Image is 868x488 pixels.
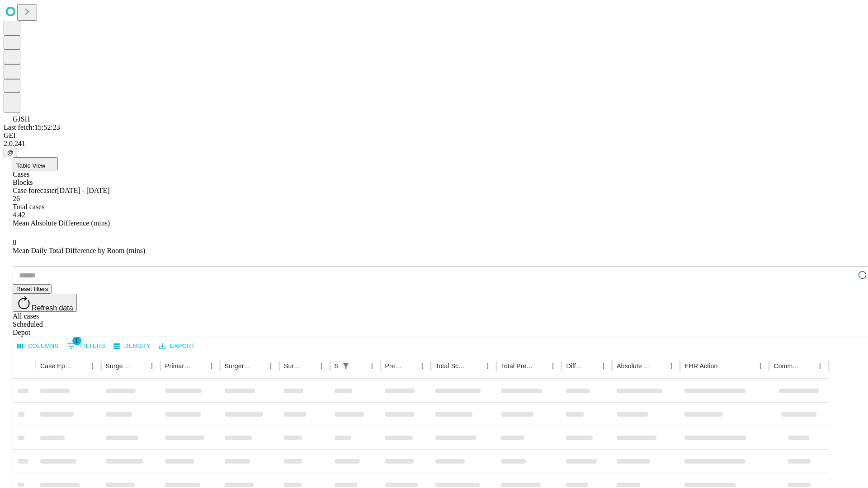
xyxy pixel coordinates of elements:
span: Mean Daily Total Difference by Room (mins) [13,247,145,254]
button: Sort [718,360,731,372]
span: [DATE] - [DATE] [57,187,109,194]
button: Menu [597,360,610,372]
div: Surgeon Name [106,362,132,370]
div: Comments [774,362,800,370]
span: Case forecaster [13,187,57,194]
span: @ [7,149,14,156]
button: Export [157,339,197,353]
button: Reset filters [13,284,52,294]
button: Menu [146,360,158,372]
span: Last fetch: 15:52:23 [4,123,60,131]
div: 1 active filter [340,360,352,372]
span: Mean Absolute Difference (mins) [13,219,110,227]
span: 1 [72,336,81,345]
span: 8 [13,239,16,246]
div: Primary Service [165,362,191,370]
button: Sort [469,360,481,372]
div: 2.0.241 [4,140,864,148]
button: Sort [193,360,205,372]
button: Sort [74,360,86,372]
span: 4.42 [13,211,25,219]
div: Absolute Difference [617,362,651,370]
button: Sort [585,360,597,372]
button: Show filters [65,339,108,353]
div: Surgery Date [284,362,302,370]
button: Select columns [15,339,61,353]
button: Menu [481,360,494,372]
button: Menu [547,360,559,372]
button: Menu [264,360,277,372]
div: Scheduled In Room Duration [335,362,339,370]
button: Menu [814,360,826,372]
button: Show filters [340,360,352,372]
span: Refresh data [32,304,73,312]
button: Sort [252,360,264,372]
span: GJSH [13,115,30,123]
button: Sort [302,360,315,372]
div: Surgery Name [225,362,251,370]
button: Density [111,339,153,353]
button: Sort [534,360,547,372]
button: Sort [353,360,366,372]
div: Total Predicted Duration [501,362,533,370]
div: Case Epic Id [40,362,73,370]
div: EHR Action [684,362,717,370]
button: Menu [366,360,378,372]
span: 26 [13,195,20,202]
span: Table View [16,162,45,169]
button: Menu [665,360,678,372]
button: Menu [754,360,767,372]
span: Reset filters [16,286,48,292]
div: Total Scheduled Duration [435,362,468,370]
div: Predicted In Room Duration [385,362,403,370]
button: Menu [315,360,328,372]
button: @ [4,148,17,157]
div: Difference [566,362,584,370]
button: Sort [652,360,665,372]
button: Menu [416,360,429,372]
div: GEI [4,131,864,140]
span: Total cases [13,203,44,211]
button: Sort [801,360,814,372]
button: Menu [205,360,218,372]
button: Sort [133,360,146,372]
button: Refresh data [13,294,77,312]
button: Sort [403,360,416,372]
button: Menu [86,360,99,372]
button: Table View [13,157,58,170]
